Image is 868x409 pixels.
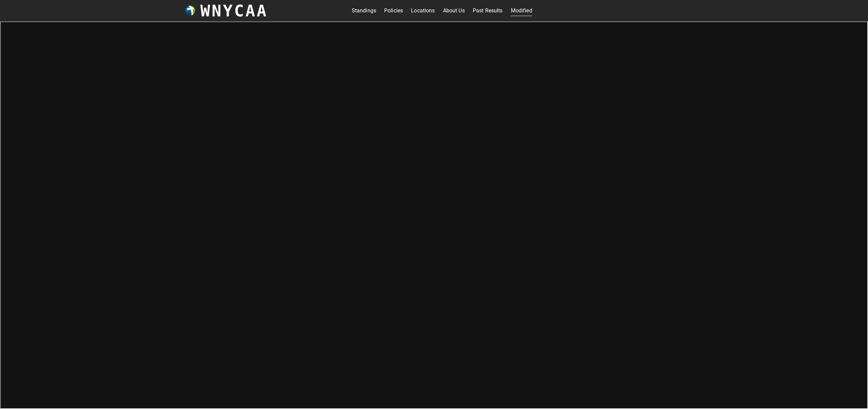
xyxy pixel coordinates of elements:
h3: WNYCAA [200,1,268,20]
a: About Us [443,5,465,16]
img: wnycaaBall.png [185,6,195,16]
a: Policies [384,5,403,16]
a: Past Results [473,5,503,16]
a: Standings [352,5,376,16]
a: Locations [411,5,435,16]
a: Modified [511,5,532,16]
